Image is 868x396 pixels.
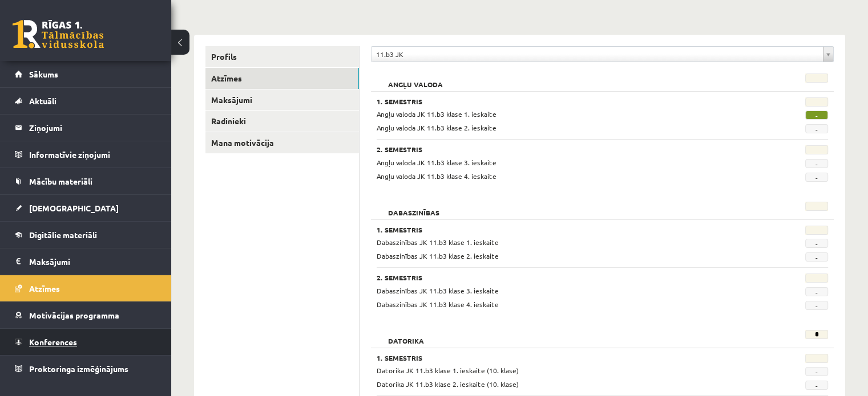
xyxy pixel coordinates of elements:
[15,141,157,168] a: Informatīvie ziņojumi
[205,89,359,111] a: Maksājumi
[376,47,818,62] span: 11.b3 JK
[15,61,157,87] a: Sākums
[377,354,750,362] h3: 1. Semestris
[15,329,157,355] a: Konferences
[29,337,77,347] span: Konferences
[29,141,157,168] legend: Informatīvie ziņojumi
[377,238,499,247] span: Dabaszinības JK 11.b3 klase 1. ieskaite
[29,310,119,320] span: Motivācijas programma
[377,97,750,105] h3: 1. Semestris
[805,381,828,390] span: -
[205,132,359,153] a: Mana motivācija
[377,123,496,132] span: Angļu valoda JK 11.b3 klase 2. ieskaite
[377,145,750,153] h3: 2. Semestris
[377,379,519,389] span: Datorika JK 11.b3 klase 2. ieskaite (10. klase)
[15,88,157,114] a: Aktuāli
[29,176,92,186] span: Mācību materiāli
[15,356,157,382] a: Proktoringa izmēģinājums
[29,248,157,275] legend: Maksājumi
[15,222,157,248] a: Digitālie materiāli
[377,158,496,167] span: Angļu valoda JK 11.b3 klase 3. ieskaite
[377,109,496,119] span: Angļu valoda JK 11.b3 klase 1. ieskaite
[29,96,56,106] span: Aktuāli
[805,367,828,376] span: -
[29,364,128,374] span: Proktoringa izmēģinājums
[805,159,828,168] span: -
[15,248,157,275] a: Maksājumi
[377,366,519,375] span: Datorika JK 11.b3 klase 1. ieskaite (10. klase)
[29,69,58,79] span: Sākums
[29,230,97,240] span: Digitālie materiāli
[15,302,157,328] a: Motivācijas programma
[805,239,828,248] span: -
[29,283,60,293] span: Atzīmes
[13,20,104,48] a: Rīgas 1. Tālmācības vidusskola
[377,74,454,85] h2: Angļu valoda
[805,124,828,133] span: -
[377,226,750,234] h3: 1. Semestris
[15,195,157,221] a: [DEMOGRAPHIC_DATA]
[377,273,750,281] h3: 2. Semestris
[805,287,828,296] span: -
[805,173,828,182] span: -
[29,115,157,141] legend: Ziņojumi
[805,301,828,310] span: -
[372,47,833,62] a: 11.b3 JK
[805,252,828,262] span: -
[29,203,119,213] span: [DEMOGRAPHIC_DATA]
[15,275,157,301] a: Atzīmes
[377,286,499,295] span: Dabaszinības JK 11.b3 klase 3. ieskaite
[377,300,499,309] span: Dabaszinības JK 11.b3 klase 4. ieskaite
[377,251,499,260] span: Dabaszinības JK 11.b3 klase 2. ieskaite
[205,111,359,132] a: Radinieki
[377,202,451,213] h2: Dabaszinības
[377,172,496,181] span: Angļu valoda JK 11.b3 klase 4. ieskaite
[205,68,359,89] a: Atzīmes
[377,330,435,341] h2: Datorika
[205,46,359,67] a: Profils
[15,115,157,141] a: Ziņojumi
[15,168,157,194] a: Mācību materiāli
[805,111,828,120] span: -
